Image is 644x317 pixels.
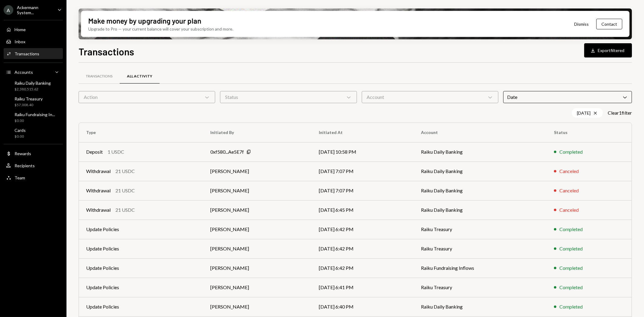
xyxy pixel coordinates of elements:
td: [DATE] 6:45 PM [312,200,414,220]
div: Inbox [15,39,25,44]
div: Date [503,91,632,103]
td: Raiku Daily Banking [414,142,547,162]
td: [DATE] 6:42 PM [312,220,414,239]
td: [PERSON_NAME] [203,220,312,239]
div: Completed [559,303,583,310]
a: Inbox [4,36,63,47]
div: [DATE] [572,108,603,118]
a: Raiku Fundraising In...$0.00 [4,110,63,125]
div: Recipients [15,163,35,168]
div: Completed [559,245,583,252]
td: [PERSON_NAME] [203,200,312,220]
td: [DATE] 6:42 PM [312,239,414,258]
div: Completed [559,226,583,233]
button: Exportfiltered [584,43,632,57]
div: Canceled [559,187,579,194]
a: Accounts [4,67,63,77]
td: Raiku Treasury [414,239,547,258]
td: Update Policies [79,239,203,258]
td: [PERSON_NAME] [203,162,312,181]
div: A [4,5,13,15]
div: Team [15,175,25,180]
div: $57,008.40 [15,103,43,108]
div: Rewards [15,151,31,156]
div: $0.00 [15,134,26,139]
a: Raiku Treasury$57,008.40 [4,94,63,109]
a: Raiku Daily Banking$2,380,515.62 [4,79,63,93]
h1: Transactions [79,45,134,57]
td: Update Policies [79,220,203,239]
div: 21 USDC [115,187,135,194]
div: Withdrawal [86,168,111,175]
td: [DATE] 7:07 PM [312,162,414,181]
a: Team [4,172,63,183]
div: Withdrawal [86,206,111,214]
td: [DATE] 6:40 PM [312,297,414,316]
div: Home [15,27,26,32]
button: Contact [596,19,622,29]
div: Completed [559,284,583,291]
td: [PERSON_NAME] [203,297,312,316]
a: Recipients [4,160,63,171]
div: Account [362,91,498,103]
div: All Activity [127,74,152,79]
a: All Activity [120,69,160,84]
td: Raiku Daily Banking [414,200,547,220]
td: [DATE] 6:42 PM [312,258,414,278]
button: Clear1filter [608,110,632,116]
div: Transactions [15,51,39,56]
a: Home [4,24,63,35]
div: Accounts [15,70,33,75]
div: Ackermann System... [17,5,53,15]
div: Withdrawal [86,187,111,194]
td: Raiku Daily Banking [414,181,547,200]
td: [DATE] 10:58 PM [312,142,414,162]
td: Update Policies [79,297,203,316]
td: [DATE] 6:41 PM [312,278,414,297]
a: Cards$0.00 [4,126,63,140]
div: Transactions [86,74,112,79]
td: [PERSON_NAME] [203,181,312,200]
div: Raiku Daily Banking [15,80,51,86]
div: Deposit [86,148,103,155]
a: Rewards [4,148,63,159]
td: Raiku Treasury [414,220,547,239]
a: Transactions [4,48,63,59]
button: Dismiss [567,17,596,31]
div: Canceled [559,206,579,214]
div: $0.00 [15,118,55,123]
div: Completed [559,148,583,155]
td: Raiku Treasury [414,278,547,297]
div: Canceled [559,168,579,175]
td: [PERSON_NAME] [203,239,312,258]
td: [PERSON_NAME] [203,258,312,278]
div: 21 USDC [115,168,135,175]
th: Account [414,123,547,142]
div: Raiku Fundraising In... [15,112,55,117]
th: Type [79,123,203,142]
div: Action [79,91,215,103]
div: Make money by upgrading your plan [88,16,201,26]
div: 0xf580...Ae5E7f [210,148,244,155]
td: [PERSON_NAME] [203,278,312,297]
div: 1 USDC [108,148,124,155]
div: Status [220,91,357,103]
td: Raiku Daily Banking [414,162,547,181]
a: Transactions [79,69,120,84]
div: Cards [15,128,26,133]
th: Initiated At [312,123,414,142]
td: Raiku Fundraising Inflows [414,258,547,278]
div: Upgrade to Pro — your current balance will cover your subscription and more. [88,26,233,32]
th: Status [547,123,632,142]
div: 21 USDC [115,206,135,214]
th: Initiated By [203,123,312,142]
div: Raiku Treasury [15,96,43,101]
div: $2,380,515.62 [15,87,51,92]
td: Update Policies [79,278,203,297]
td: [DATE] 7:07 PM [312,181,414,200]
div: Completed [559,264,583,272]
td: Update Policies [79,258,203,278]
td: Raiku Daily Banking [414,297,547,316]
